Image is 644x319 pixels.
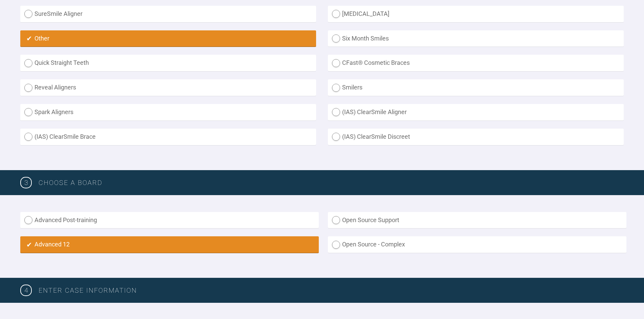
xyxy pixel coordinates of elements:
[328,6,624,22] label: [MEDICAL_DATA]
[20,79,316,96] label: Reveal Aligners
[20,129,316,145] label: (IAS) ClearSmile Brace
[20,55,316,71] label: Quick Straight Teeth
[328,104,624,121] label: (IAS) ClearSmile Aligner
[39,285,624,296] h3: Enter case information
[20,236,319,253] label: Advanced 12
[328,236,626,253] label: Open Source - Complex
[20,104,316,121] label: Spark Aligners
[20,30,316,47] label: Other
[20,6,316,22] label: SureSmile Aligner
[328,79,624,96] label: Smilers
[328,30,624,47] label: Six Month Smiles
[328,55,624,71] label: CFast® Cosmetic Braces
[20,285,32,296] span: 4
[328,212,626,229] label: Open Source Support
[328,129,624,145] label: (IAS) ClearSmile Discreet
[39,177,624,188] h3: Choose a board
[20,177,32,188] span: 3
[20,212,319,229] label: Advanced Post-training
